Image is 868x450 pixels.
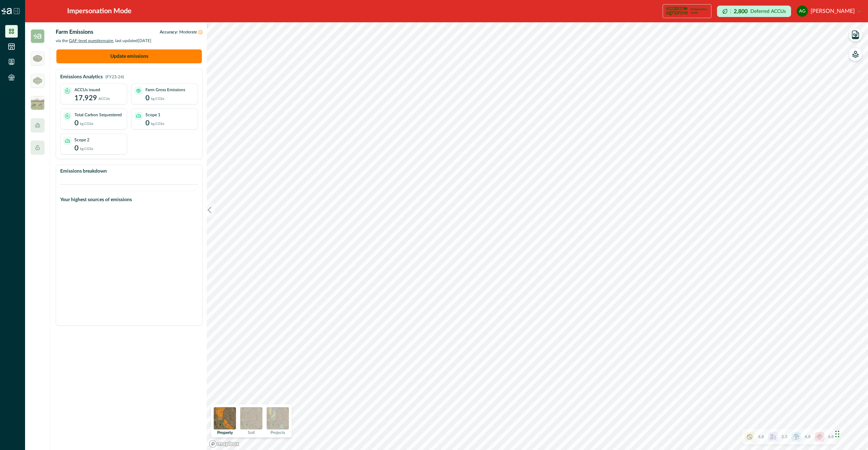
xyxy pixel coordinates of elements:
p: kg CO2e [80,120,93,127]
p: kg CO2e [80,145,93,152]
span: Accuracy: [160,30,179,34]
p: Scope 2 [74,137,89,143]
span: Moderate [179,30,198,34]
img: greenham_never_ever-a684a177.png [33,77,42,84]
p: Property [217,431,233,435]
p: Total Carbon Sequestered [74,112,122,118]
img: property preview [214,407,236,429]
p: 4.8 [805,434,811,440]
img: greenham_logo-5a2340bd.png [33,55,42,62]
p: Deferred ACCUs [750,9,786,14]
p: 3.3 [781,434,787,440]
img: soil preview [240,407,262,429]
button: Update emissions [56,49,202,63]
p: (FY23-24) [105,74,124,80]
button: adam gunthorpe[PERSON_NAME] [797,3,861,19]
p: Scope 1 [145,112,160,118]
p: Farm Gross Emissions [145,87,185,93]
div: Drag [835,424,839,444]
p: Your highest sources of emissions [60,196,132,204]
button: certification logoIndependent Audit [663,4,711,18]
p: kg CO2e [151,120,164,127]
img: certification logo [666,6,688,17]
p: via the , last updated [DATE] [56,38,203,45]
p: 2,800 [734,9,748,14]
img: insight_carbon-39e2b7a3.png [31,29,45,43]
p: ACCUs [98,95,110,102]
p: Farm Emissions [56,28,93,36]
p: 17,929 [74,93,97,103]
p: ACCUs issued [74,87,100,93]
p: 4.8 [828,434,834,440]
a: Mapbox logo [209,440,239,448]
img: Logo [1,8,12,14]
p: 4.8 [758,434,764,440]
p: 0 [74,118,79,128]
p: 0 [74,143,79,153]
p: Emissions Analytics [60,73,103,81]
p: Soil [248,431,255,435]
svg: Emissions Breakdown [60,178,198,191]
div: Impersonation Mode [67,6,132,16]
p: kg CO2e [151,95,164,102]
p: Projects [270,431,285,435]
p: Emissions breakdown [60,168,107,175]
img: insight_readygraze-175b0a17.jpg [31,96,45,110]
span: GAF-level questionnaire [69,39,113,43]
img: projects preview [267,407,289,429]
p: 0 [145,118,150,128]
p: 0 [145,93,150,103]
canvas: Map [207,22,868,450]
p: Independent Audit [691,8,708,15]
iframe: Chat Widget [833,417,868,450]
